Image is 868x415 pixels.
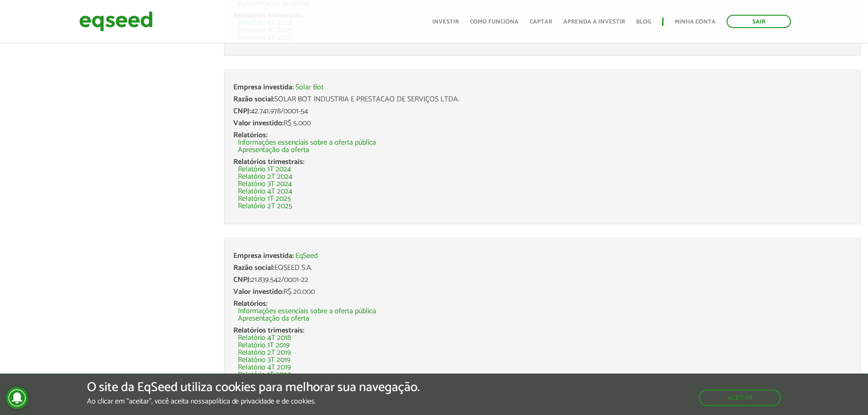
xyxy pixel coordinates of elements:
a: Relatório 3T 2024 [238,181,292,188]
div: 42.741.978/0001-54 [234,108,852,115]
span: Razão social: [234,262,275,274]
span: Relatórios: [234,129,268,141]
a: Relatório 2T 2025 [238,203,293,210]
a: Informações essenciais sobre a oferta pública [238,308,376,315]
span: Razão social: [234,93,275,105]
h5: O site da EqSeed utiliza cookies para melhorar sua navegação. [87,380,420,395]
span: Valor investido: [234,117,284,129]
a: Relatório 4T 2024 [238,188,293,195]
button: Aceitar [699,390,781,406]
span: Empresa investida: [234,250,294,262]
a: Blog [636,19,651,25]
div: EQSEED S.A. [234,264,852,272]
p: Ao clicar em "aceitar", você aceita nossa . [87,397,420,406]
span: Empresa investida: [234,81,294,94]
a: Captar [530,19,552,25]
a: Informações essenciais sobre a oferta pública [238,139,376,146]
a: Investir [432,19,459,25]
a: política de privacidade e de cookies [208,398,315,405]
a: Relatório 1T 2019 [238,342,290,349]
a: Como funciona [470,19,519,25]
span: Valor investido: [234,286,284,298]
div: SOLAR BOT INDUSTRIA E PRESTACAO DE SERVIÇOS LTDA. [234,96,852,103]
span: Relatórios trimestrais: [234,156,305,168]
a: Relatório 1T 2020 [238,371,292,379]
a: Aprenda a investir [563,19,625,25]
a: Relatório 2T 2019 [238,349,291,357]
span: CNPJ: [234,105,251,117]
img: EqSeed [79,9,153,34]
a: Relatório 1T 2025 [238,195,291,203]
a: Relatório 4T 2019 [238,364,291,371]
a: Apresentação da oferta [238,146,310,154]
a: EqSeed [296,252,318,260]
a: Relatório 2T 2024 [238,173,293,181]
a: Sair [727,15,791,28]
a: Relatório 4T 2018 [238,334,291,342]
a: Solar Bot [296,84,324,91]
span: CNPJ: [234,274,251,286]
span: Relatórios: [234,298,268,310]
div: R$ 5.000 [234,120,852,127]
div: R$ 20.000 [234,288,852,296]
div: 21.839.542/0001-22 [234,276,852,284]
a: Minha conta [675,19,716,25]
a: Relatório 1T 2024 [238,166,291,173]
a: Relatório 3T 2019 [238,357,291,364]
a: Apresentação da oferta [238,315,310,322]
span: Relatórios trimestrais: [234,324,305,337]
